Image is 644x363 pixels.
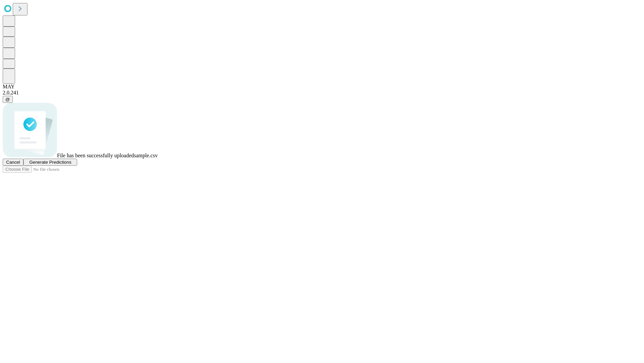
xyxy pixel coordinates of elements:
span: Generate Predictions [29,160,71,165]
div: 2.0.241 [3,90,641,96]
button: Cancel [3,159,23,166]
span: Cancel [6,160,20,165]
button: Generate Predictions [23,159,77,166]
div: MAY [3,84,641,90]
span: @ [5,97,10,102]
span: File has been successfully uploaded [57,153,134,158]
button: @ [3,96,13,103]
span: sample.csv [134,153,158,158]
